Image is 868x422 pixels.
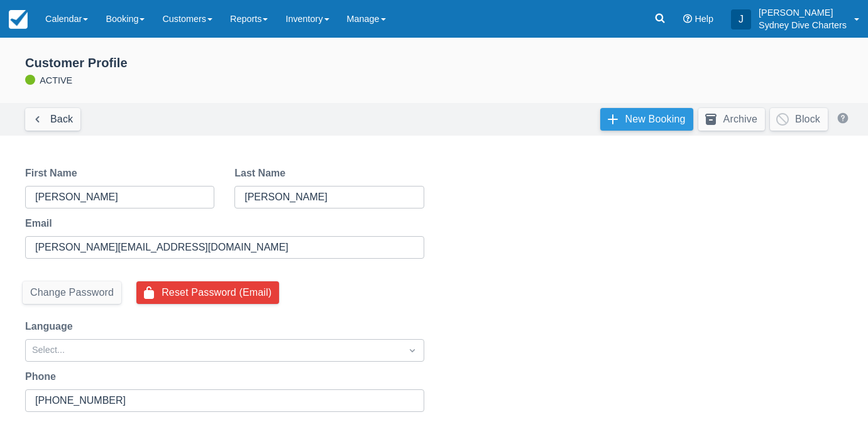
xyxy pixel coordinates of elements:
div: Customer Profile [25,55,858,71]
i: Help [683,14,692,23]
p: Sydney Dive Charters [759,19,847,31]
label: Phone [25,369,61,384]
label: Language [25,319,78,334]
button: Archive [698,108,765,131]
div: ACTIVE [10,55,858,88]
span: Dropdown icon [406,344,419,357]
a: Back [25,108,80,131]
label: Last Name [234,166,290,181]
label: First Name [25,166,82,181]
button: Change Password [23,281,121,304]
button: Block [770,108,828,131]
span: Help [695,14,713,24]
label: Email [25,216,57,231]
div: J [731,9,751,30]
img: checkfront-main-nav-mini-logo.png [9,10,28,29]
p: [PERSON_NAME] [759,6,847,19]
a: New Booking [600,108,693,131]
div: Select... [32,344,395,357]
button: Reset Password (Email) [136,281,279,304]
